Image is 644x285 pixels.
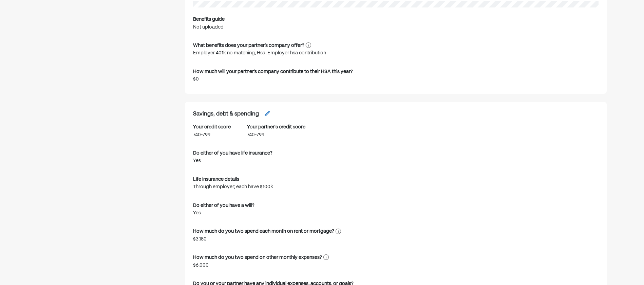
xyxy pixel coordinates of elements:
[193,157,272,164] div: Yes
[193,176,239,183] div: Life insurance details
[193,149,272,157] div: Do either of you have life insurance?
[247,131,305,139] div: 740-799
[193,254,322,261] div: How much do you two spend on other monthly expenses?
[193,75,329,83] div: $0
[193,228,334,235] div: How much do you two spend each month on rent or mortgage?
[193,131,231,139] div: 740-799
[193,110,259,119] h2: Savings, debt & spending
[193,68,353,75] div: How much will your partner’s company contribute to their HSA this year?
[193,235,329,243] div: $3,180
[193,49,326,57] div: Employer 401k no matching, Hsa, Employer hsa contribution
[193,262,329,269] div: $6,000
[193,23,599,31] div: Not uploaded
[193,209,254,217] div: Yes
[193,16,225,23] div: Benefits guide
[193,202,254,209] div: Do either of you have a will?
[247,123,305,131] div: Your partner's credit score
[193,183,273,191] div: Through employer; each have $100k
[193,123,231,131] div: Your credit score
[193,42,304,49] div: What benefits does your partner’s company offer?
